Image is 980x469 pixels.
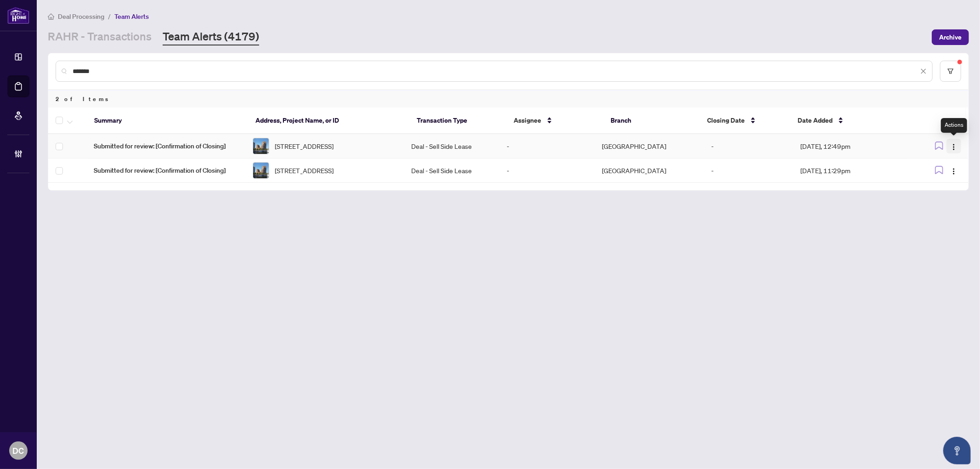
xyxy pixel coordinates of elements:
[108,11,111,22] li: /
[253,163,269,178] img: thumbnail-img
[94,141,238,151] span: Submitted for review: [Confirmation of Closing]
[920,68,927,74] span: close
[790,107,906,134] th: Date Added
[793,134,907,158] td: [DATE], 12:49pm
[48,13,54,20] span: home
[704,158,793,183] td: -
[946,163,961,178] button: Logo
[707,115,745,125] span: Closing Date
[700,107,790,134] th: Closing Date
[48,29,152,45] a: RAHR - Transactions
[946,139,961,153] button: Logo
[58,12,104,21] span: Deal Processing
[163,29,259,45] a: Team Alerts (4179)
[253,138,269,154] img: thumbnail-img
[798,115,833,125] span: Date Added
[595,134,704,158] td: [GEOGRAPHIC_DATA]
[87,107,248,134] th: Summary
[932,29,969,45] button: Archive
[499,158,595,183] td: -
[506,107,603,134] th: Assignee
[939,30,962,45] span: Archive
[704,134,793,158] td: -
[499,134,595,158] td: -
[48,90,969,107] div: 2 of Items
[404,134,499,158] td: Deal - Sell Side Lease
[275,165,334,175] span: [STREET_ADDRESS]
[793,158,907,183] td: [DATE], 11:29pm
[603,107,700,134] th: Branch
[595,158,704,183] td: [GEOGRAPHIC_DATA]
[950,168,957,175] img: Logo
[943,437,971,464] button: Open asap
[114,12,149,21] span: Team Alerts
[514,115,541,125] span: Assignee
[275,141,334,151] span: [STREET_ADDRESS]
[950,143,957,151] img: Logo
[94,165,238,175] span: Submitted for review: [Confirmation of Closing]
[248,107,409,134] th: Address, Project Name, or ID
[7,7,29,24] img: logo
[947,68,954,74] span: filter
[941,118,967,133] div: Actions
[13,444,24,457] span: DC
[940,61,961,82] button: filter
[409,107,506,134] th: Transaction Type
[404,158,499,183] td: Deal - Sell Side Lease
